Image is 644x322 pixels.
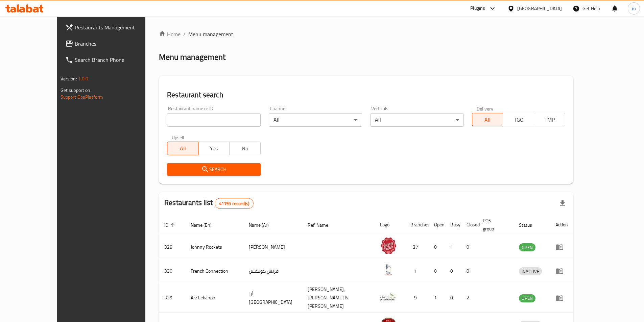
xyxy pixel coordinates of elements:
span: Version: [61,74,77,83]
span: 1.0.0 [78,74,89,83]
td: 37 [405,235,429,259]
div: Export file [554,195,571,212]
td: Johnny Rockets [185,235,243,259]
img: French Connection [380,261,397,278]
div: [GEOGRAPHIC_DATA] [517,5,562,12]
button: Yes [198,142,230,155]
h2: Menu management [159,52,225,63]
span: Get support on: [61,86,92,95]
div: Menu [555,267,568,275]
td: 9 [405,283,429,313]
span: TMP [537,115,563,125]
td: 0 [461,235,477,259]
span: Search [172,165,255,174]
td: [PERSON_NAME] [243,235,302,259]
button: TMP [534,113,565,126]
td: 330 [159,259,185,283]
button: No [229,142,261,155]
h2: Restaurant search [167,90,565,100]
span: Status [519,221,541,229]
span: Name (En) [191,221,220,229]
h2: Restaurants list [164,198,254,209]
div: All [269,113,362,127]
div: INACTIVE [519,267,542,275]
img: Johnny Rockets [380,237,397,254]
th: Busy [445,215,461,235]
button: TGO [503,113,534,126]
div: All [370,113,463,127]
span: Branches [75,40,159,48]
span: POS group [483,217,505,233]
span: ID [164,221,177,229]
a: Search Branch Phone [60,52,165,68]
span: Yes [201,144,227,153]
nav: breadcrumb [159,30,573,38]
li: / [183,30,186,38]
th: Branches [405,215,429,235]
span: OPEN [519,244,535,251]
td: 1 [429,283,445,313]
td: 1 [405,259,429,283]
span: Search Branch Phone [75,56,159,64]
td: Arz Lebanon [185,283,243,313]
span: Restaurants Management [75,23,159,31]
td: 0 [429,259,445,283]
span: All [170,144,196,153]
th: Action [550,215,573,235]
span: Name (Ar) [249,221,278,229]
a: Support.OpsPlatform [61,93,103,101]
button: Search [167,163,260,176]
td: 339 [159,283,185,313]
span: No [232,144,258,153]
div: Menu [555,294,568,302]
td: 328 [159,235,185,259]
span: All [475,115,501,125]
span: 41195 record(s) [215,200,253,207]
span: TGO [506,115,531,125]
label: Upsell [172,135,184,140]
a: Restaurants Management [60,19,165,35]
th: Open [429,215,445,235]
div: OPEN [519,243,535,251]
td: [PERSON_NAME],[PERSON_NAME] & [PERSON_NAME] [302,283,375,313]
th: Logo [375,215,405,235]
td: 0 [429,235,445,259]
td: 0 [445,283,461,313]
button: All [472,113,503,126]
td: 0 [445,259,461,283]
span: Menu management [188,30,233,38]
div: Menu [555,243,568,251]
img: Arz Lebanon [380,288,397,305]
span: INACTIVE [519,268,542,275]
span: m [632,5,636,12]
a: Branches [60,35,165,52]
div: Plugins [470,4,485,13]
button: All [167,142,198,155]
a: Home [159,30,181,38]
td: 0 [461,259,477,283]
th: Closed [461,215,477,235]
td: 2 [461,283,477,313]
span: Ref. Name [308,221,337,229]
td: 1 [445,235,461,259]
span: OPEN [519,294,535,302]
td: فرنش كونكشن [243,259,302,283]
td: أرز [GEOGRAPHIC_DATA] [243,283,302,313]
input: Search for restaurant name or ID.. [167,113,260,127]
div: Total records count [215,198,254,209]
td: French Connection [185,259,243,283]
label: Delivery [477,106,494,111]
div: OPEN [519,294,535,302]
